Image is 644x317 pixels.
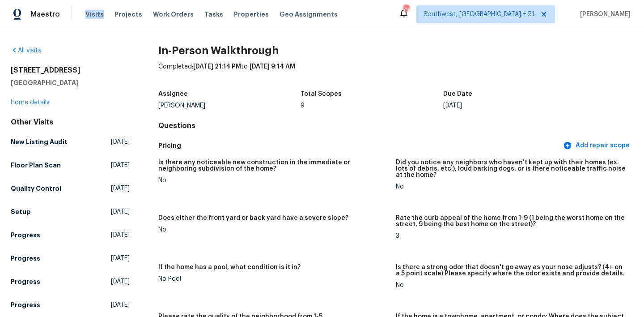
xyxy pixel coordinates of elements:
[158,227,389,233] div: No
[250,64,295,70] span: [DATE] 9:14 AM
[443,91,472,97] h5: Due Date
[111,277,130,286] span: [DATE]
[11,254,40,263] h5: Progress
[153,10,194,19] span: Work Orders
[576,10,631,19] span: [PERSON_NAME]
[158,62,633,86] div: Completed: to
[158,141,561,150] h5: Pricing
[11,78,130,87] h5: [GEOGRAPHIC_DATA]
[11,227,130,243] a: Progress[DATE]
[30,10,60,19] span: Maestro
[11,137,68,146] h5: New Listing Audit
[565,140,630,151] span: Add repair scope
[301,103,443,109] div: 9
[11,180,130,197] a: Quality Control[DATE]
[424,10,534,19] span: Southwest, [GEOGRAPHIC_DATA] + 51
[158,177,389,184] div: No
[561,137,633,154] button: Add repair scope
[158,159,389,172] h5: Is there any noticeable new construction in the immediate or neighboring subdivision of the home?
[158,46,633,55] h2: In-Person Walkthrough
[11,297,130,313] a: Progress[DATE]
[301,91,342,97] h5: Total Scopes
[158,264,301,270] h5: If the home has a pool, what condition is it in?
[158,215,348,221] h5: Does either the front yard or back yard have a severe slope?
[396,233,626,239] div: 3
[396,282,626,288] div: No
[396,184,626,190] div: No
[234,10,269,19] span: Properties
[11,134,130,150] a: New Listing Audit[DATE]
[111,300,130,309] span: [DATE]
[85,10,104,19] span: Visits
[111,184,130,193] span: [DATE]
[396,159,626,178] h5: Did you notice any neighbors who haven't kept up with their homes (ex. lots of debris, etc.), lou...
[111,207,130,216] span: [DATE]
[111,254,130,263] span: [DATE]
[158,103,301,109] div: [PERSON_NAME]
[204,11,223,17] span: Tasks
[11,231,40,240] h5: Progress
[158,121,633,130] h4: Questions
[11,250,130,266] a: Progress[DATE]
[11,184,61,193] h5: Quality Control
[11,161,61,170] h5: Floor Plan Scan
[114,10,142,19] span: Projects
[193,64,241,70] span: [DATE] 21:14 PM
[111,161,130,170] span: [DATE]
[11,274,130,290] a: Progress[DATE]
[443,103,586,109] div: [DATE]
[111,137,130,146] span: [DATE]
[11,207,31,216] h5: Setup
[11,99,50,106] a: Home details
[11,277,40,286] h5: Progress
[11,204,130,220] a: Setup[DATE]
[396,215,626,227] h5: Rate the curb appeal of the home from 1-9 (1 being the worst home on the street, 9 being the best...
[280,10,338,19] span: Geo Assignments
[11,66,130,75] h2: [STREET_ADDRESS]
[158,276,389,282] div: No Pool
[403,5,409,14] div: 716
[396,264,626,277] h5: Is there a strong odor that doesn't go away as your nose adjusts? (4+ on a 5 point scale) Please ...
[11,47,41,54] a: All visits
[11,157,130,173] a: Floor Plan Scan[DATE]
[111,231,130,240] span: [DATE]
[11,300,40,309] h5: Progress
[11,118,130,127] div: Other Visits
[158,91,188,97] h5: Assignee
